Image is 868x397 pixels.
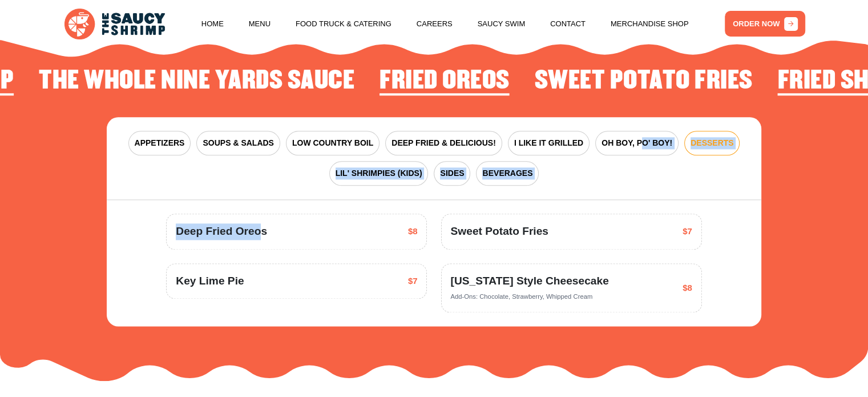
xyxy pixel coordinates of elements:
span: LOW COUNTRY BOIL [292,137,373,149]
span: OH BOY, PO' BOY! [601,137,672,149]
a: Menu [249,2,271,46]
img: logo [64,9,165,39]
a: Contact [550,2,586,46]
button: SOUPS & SALADS [196,131,280,155]
span: BEVERAGES [482,167,532,179]
li: 4 of 4 [534,67,752,99]
a: Saucy Swim [478,2,526,46]
a: Food Truck & Catering [296,2,391,46]
button: SIDES [434,161,470,186]
span: DEEP FRIED & DELICIOUS! [391,137,496,149]
h2: The Whole Nine Yards Sauce [39,67,354,95]
button: DESSERTS [684,131,740,155]
span: DESSERTS [691,137,733,149]
a: Careers [417,2,453,46]
span: $7 [408,275,418,288]
span: LIL' SHRIMPIES (KIDS) [336,167,422,179]
li: 3 of 4 [380,67,510,99]
span: Add-Ons: Chocolate, Strawberry, Whipped Cream [450,293,592,300]
span: Key Lime Pie [176,273,244,290]
span: $8 [683,282,692,295]
span: Sweet Potato Fries [450,223,548,240]
button: OH BOY, PO' BOY! [595,131,679,155]
li: 2 of 4 [39,67,354,99]
a: Home [201,2,224,46]
span: $7 [683,225,692,238]
span: SIDES [440,167,464,179]
span: APPETIZERS [135,137,185,149]
span: SOUPS & SALADS [203,137,273,149]
button: LIL' SHRIMPIES (KIDS) [329,161,429,186]
span: Deep Fried Oreos [176,223,267,240]
a: ORDER NOW [725,11,805,37]
h2: Fried Oreos [380,67,510,95]
button: DEEP FRIED & DELICIOUS! [385,131,502,155]
span: $8 [408,225,418,238]
span: [US_STATE] Style Cheesecake [450,273,608,290]
span: I LIKE IT GRILLED [514,137,583,149]
h2: Sweet Potato Fries [534,67,752,95]
button: BEVERAGES [476,161,539,186]
button: LOW COUNTRY BOIL [286,131,380,155]
a: Merchandise Shop [611,2,689,46]
button: APPETIZERS [128,131,191,155]
button: I LIKE IT GRILLED [508,131,590,155]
